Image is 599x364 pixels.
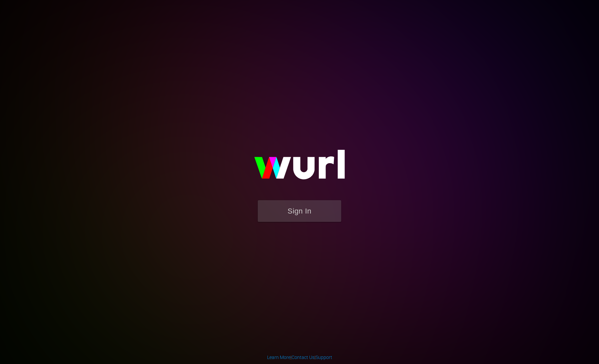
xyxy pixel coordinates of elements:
a: Contact Us [291,355,315,360]
img: wurl-logo-on-black-223613ac3d8ba8fe6dc639794a292ebdb59501304c7dfd60c99c58986ef67473.svg [233,135,366,200]
button: Sign In [258,200,341,222]
div: | | [267,354,332,361]
a: Learn More [267,355,290,360]
a: Support [316,355,332,360]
